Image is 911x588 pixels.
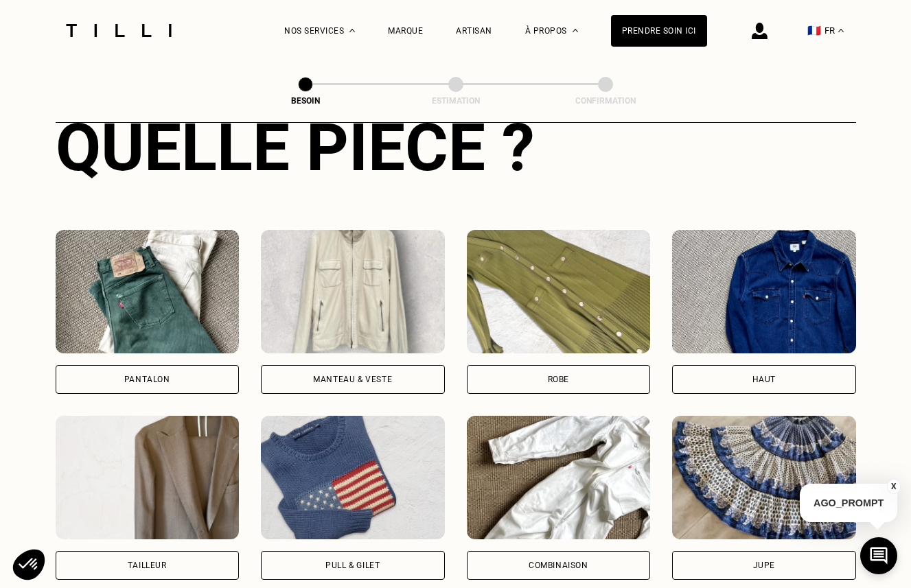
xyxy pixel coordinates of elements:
[61,24,176,37] img: Logo du service de couturière Tilli
[349,29,355,32] img: Menu déroulant
[56,109,856,186] div: Quelle pièce ?
[261,416,445,539] img: Tilli retouche votre Pull & gilet
[573,29,578,32] img: Menu déroulant à propos
[838,29,844,32] img: menu déroulant
[807,24,821,37] span: 🇫🇷
[128,561,167,569] div: Tailleur
[548,375,569,384] div: Robe
[325,561,380,569] div: Pull & gilet
[887,479,901,494] button: X
[672,230,856,353] img: Tilli retouche votre Haut
[467,416,651,539] img: Tilli retouche votre Combinaison
[753,561,775,569] div: Jupe
[237,96,374,106] div: Besoin
[388,26,423,36] a: Marque
[313,375,392,384] div: Manteau & Veste
[537,96,674,106] div: Confirmation
[529,561,588,569] div: Combinaison
[467,230,651,353] img: Tilli retouche votre Robe
[672,416,856,539] img: Tilli retouche votre Jupe
[611,15,707,47] a: Prendre soin ici
[387,96,524,106] div: Estimation
[56,416,240,539] img: Tilli retouche votre Tailleur
[800,484,897,522] p: AGO_PROMPT
[752,23,768,39] img: icône connexion
[456,26,492,36] a: Artisan
[752,375,776,384] div: Haut
[124,375,170,384] div: Pantalon
[261,230,445,353] img: Tilli retouche votre Manteau & Veste
[56,230,240,353] img: Tilli retouche votre Pantalon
